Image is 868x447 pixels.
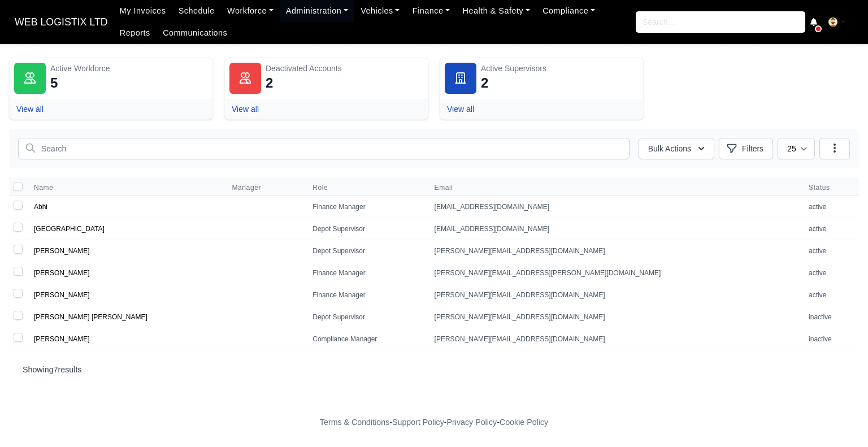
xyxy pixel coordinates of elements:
span: Role [313,183,328,192]
a: [PERSON_NAME] [34,291,90,299]
input: Search [18,138,630,159]
a: Reports [114,22,157,44]
a: [PERSON_NAME] [PERSON_NAME] [34,313,147,321]
a: Abhi [34,203,47,211]
td: Depot Supervisor [306,218,427,240]
div: Deactivated Accounts [266,63,423,74]
a: [GEOGRAPHIC_DATA] [34,225,105,233]
a: Support Policy [392,418,444,427]
button: Role [313,183,337,192]
button: Manager [232,183,270,192]
span: Email [435,183,795,192]
div: 2 [481,74,488,92]
button: Name [34,183,62,192]
button: Bulk Actions [639,138,714,159]
p: Showing results [23,364,845,375]
span: 7 [54,365,58,374]
span: WEB LOGISTIX LTD [9,11,114,33]
td: [EMAIL_ADDRESS][DOMAIN_NAME] [428,218,802,240]
td: active [802,284,859,306]
a: WEB LOGISTIX LTD [9,11,114,33]
div: - - - [112,416,756,429]
a: Privacy Policy [447,418,497,427]
td: active [802,262,859,284]
a: Terms & Conditions [320,418,389,427]
td: [PERSON_NAME][EMAIL_ADDRESS][DOMAIN_NAME] [428,306,802,328]
td: Finance Manager [306,262,427,284]
td: Depot Supervisor [306,306,427,328]
span: Name [34,183,53,192]
td: active [802,218,859,240]
td: Finance Manager [306,284,427,306]
td: inactive [802,328,859,350]
a: Communications [157,22,234,44]
span: Manager [232,183,261,192]
div: 2 [266,74,273,92]
a: Cookie Policy [500,418,548,427]
a: View all [447,105,474,114]
td: [PERSON_NAME][EMAIL_ADDRESS][DOMAIN_NAME] [428,284,802,306]
a: View all [232,105,259,114]
div: 5 [50,74,58,92]
td: active [802,196,859,218]
td: active [802,240,859,262]
td: [EMAIL_ADDRESS][DOMAIN_NAME] [428,196,802,218]
td: [PERSON_NAME][EMAIL_ADDRESS][DOMAIN_NAME] [428,240,802,262]
td: inactive [802,306,859,328]
td: Depot Supervisor [306,240,427,262]
td: [PERSON_NAME][EMAIL_ADDRESS][DOMAIN_NAME] [428,328,802,350]
div: Active Supervisors [481,63,639,74]
td: [PERSON_NAME][EMAIL_ADDRESS][PERSON_NAME][DOMAIN_NAME] [428,262,802,284]
input: Search... [636,11,805,33]
a: [PERSON_NAME] [34,269,90,277]
a: [PERSON_NAME] [34,247,90,255]
a: View all [16,105,44,114]
td: Finance Manager [306,196,427,218]
button: Filters [719,138,773,159]
div: Active Workforce [50,63,208,74]
a: [PERSON_NAME] [34,335,90,343]
td: Compliance Manager [306,328,427,350]
span: Status [809,183,852,192]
